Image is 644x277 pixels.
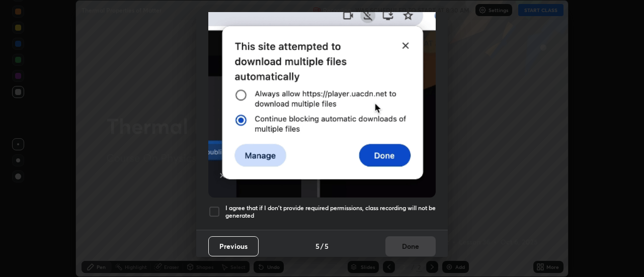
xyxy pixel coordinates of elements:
[315,241,319,251] h4: 5
[208,236,259,256] button: Previous
[325,241,329,251] h4: 5
[225,204,436,220] h5: I agree that if I don't provide required permissions, class recording will not be generated
[320,241,324,251] h4: /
